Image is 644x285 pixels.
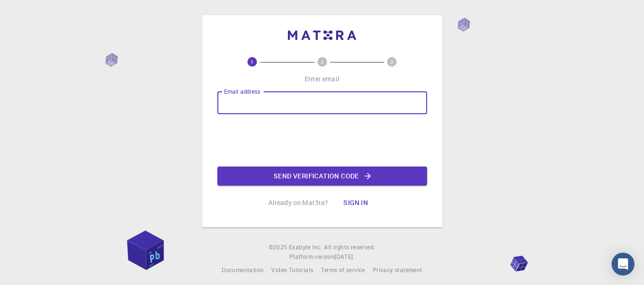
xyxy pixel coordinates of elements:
[222,265,264,275] a: Documentation
[217,167,427,186] button: Send verification code
[224,88,260,96] label: Email address
[321,59,324,65] text: 2
[321,266,365,274] span: Terms of service
[390,59,393,65] text: 3
[321,265,365,275] a: Terms of service
[271,265,313,275] a: Video Tutorials
[612,253,634,275] div: Open Intercom Messenger
[289,243,322,251] span: Exabyte Inc.
[373,266,422,274] span: Privacy statement
[222,266,264,274] span: Documentation
[305,74,339,84] p: Enter email
[289,243,322,252] a: Exabyte Inc.
[335,252,355,262] a: [DATE].
[271,266,313,274] span: Video Tutorials
[373,265,422,275] a: Privacy statement
[251,59,254,65] text: 1
[324,243,375,252] span: All rights reserved.
[289,252,335,262] span: Platform version
[336,193,376,212] button: Sign in
[269,243,289,252] span: © 2025
[335,253,355,260] span: [DATE] .
[268,198,328,207] p: Already on Mat3ra?
[250,122,395,159] iframe: reCAPTCHA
